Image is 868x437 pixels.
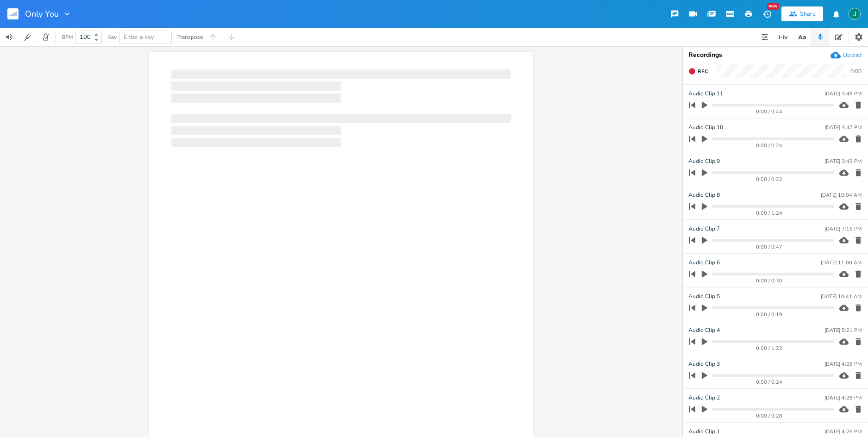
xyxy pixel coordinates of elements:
div: 0:00 / 0:30 [705,278,834,283]
div: 0:00 / 0:19 [705,312,834,317]
span: Only You [25,10,59,18]
span: Rec [698,68,708,75]
img: Jim Rudolf [849,8,861,20]
div: BPM [62,35,73,40]
div: Transpose [177,34,203,40]
span: Audio Clip 6 [688,258,720,267]
div: 0:00 / 0:28 [705,413,834,418]
div: New [767,3,779,10]
div: [DATE] 3:47 PM [824,125,862,130]
div: 0:00 / 1:22 [705,346,834,351]
div: Recordings [688,52,862,58]
div: Share [800,10,816,18]
div: [DATE] 4:28 PM [824,362,862,367]
div: [DATE] 7:16 PM [824,226,862,231]
span: Audio Clip 9 [688,157,720,166]
button: New [758,6,776,22]
span: Audio Clip 11 [688,89,723,98]
span: Audio Clip 1 [688,427,720,436]
div: 0:00 / 0:24 [705,143,834,148]
span: Audio Clip 3 [688,360,720,368]
div: 0:00 / 0:47 [705,244,834,250]
span: Audio Clip 2 [688,393,720,402]
div: [DATE] 4:26 PM [824,429,862,434]
div: 0:00 / 0:22 [705,177,834,182]
div: [DATE] 5:21 PM [824,328,862,333]
div: 0:00 / 0:24 [705,380,834,385]
div: [DATE] 3:48 PM [824,91,862,96]
div: [DATE] 4:28 PM [824,395,862,400]
div: [DATE] 10:04 AM [821,193,862,198]
button: Share [781,6,823,21]
div: [DATE] 10:41 AM [821,294,862,299]
div: Key [107,34,117,40]
span: Enter a key [124,33,154,41]
span: Audio Clip 4 [688,326,720,335]
button: Rec [685,64,712,79]
span: Audio Clip 5 [688,292,720,301]
button: Upload [831,50,862,60]
div: 0:00 [850,69,862,74]
span: Audio Clip 7 [688,225,720,233]
div: [DATE] 11:00 AM [821,260,862,265]
div: [DATE] 3:43 PM [824,159,862,164]
span: Audio Clip 10 [688,123,723,132]
div: 0:00 / 0:44 [705,109,834,114]
span: Audio Clip 8 [688,191,720,200]
div: Upload [843,51,862,59]
div: 0:00 / 1:24 [705,211,834,216]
